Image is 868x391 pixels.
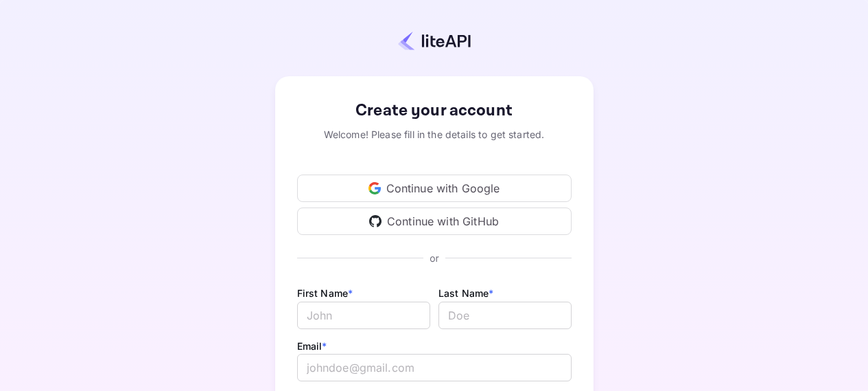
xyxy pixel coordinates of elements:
[297,127,572,142] div: Welcome! Please fill in the details to get started.
[297,340,327,352] label: Email
[438,287,494,299] label: Last Name
[438,302,572,329] input: Doe
[297,98,572,123] div: Create your account
[297,302,430,329] input: John
[297,287,353,299] label: First Name
[297,208,572,235] div: Continue with GitHub
[398,31,471,51] img: liteapi
[297,175,572,202] div: Continue with Google
[297,354,572,381] input: johndoe@gmail.com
